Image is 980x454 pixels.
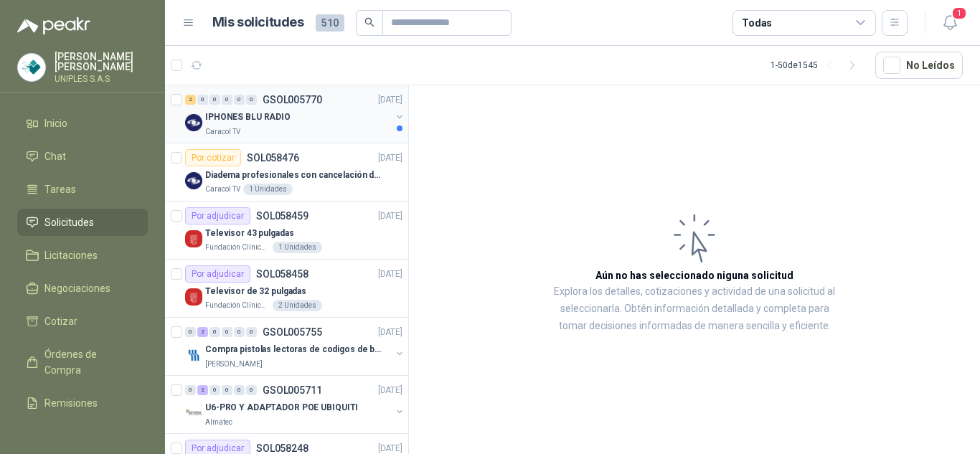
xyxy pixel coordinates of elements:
[17,242,148,269] a: Licitaciones
[209,385,220,395] div: 0
[243,184,293,195] div: 1 Unidades
[234,95,245,105] div: 0
[205,300,270,311] p: Fundación Clínica Shaio
[44,181,76,197] span: Tareas
[205,227,293,240] p: Televisor 43 pulgadas
[205,358,263,369] p: [PERSON_NAME]
[44,313,77,329] span: Cotizar
[17,17,90,34] img: Logo peakr
[17,143,148,170] a: Chat
[378,209,402,223] p: [DATE]
[595,268,793,283] h3: Aún no has seleccionado niguna solicitud
[263,385,322,395] p: GSOL005711
[197,327,208,337] div: 2
[17,308,148,335] a: Cotizar
[185,207,250,224] div: Por adjudicar
[17,275,148,302] a: Negociaciones
[55,52,148,72] p: [PERSON_NAME] [PERSON_NAME]
[205,110,291,124] p: IPHONES BLU RADIO
[44,395,98,411] span: Remisiones
[247,153,299,163] p: SOL058476
[246,385,257,395] div: 0
[17,110,148,137] a: Inicio
[263,95,322,105] p: GSOL005770
[185,323,405,369] a: 0 2 0 0 0 0 GSOL005755[DATE] Company LogoCompra pistolas lectoras de codigos de barras[PERSON_NAME]
[951,6,967,20] span: 1
[17,389,148,417] a: Remisiones
[185,382,405,427] a: 0 2 0 0 0 0 GSOL005711[DATE] Company LogoU6-PRO Y ADAPTADOR POE UBIQUITIAlmatec
[185,288,202,306] img: Company Logo
[185,327,196,337] div: 0
[185,114,202,131] img: Company Logo
[263,327,322,337] p: GSOL005755
[17,209,148,236] a: Solicitudes
[212,12,304,33] h1: Mis solicitudes
[222,385,232,395] div: 0
[44,280,110,296] span: Negociaciones
[165,202,408,260] a: Por adjudicarSOL058459[DATE] Company LogoTelevisor 43 pulgadasFundación Clínica Shaio1 Unidades
[316,14,344,32] span: 510
[185,95,196,105] div: 2
[185,385,196,395] div: 0
[44,148,66,164] span: Chat
[742,15,772,31] div: Todas
[197,385,208,395] div: 2
[197,95,208,105] div: 0
[205,285,306,298] p: Televisor de 32 pulgadas
[378,151,402,165] p: [DATE]
[17,176,148,203] a: Tareas
[185,149,241,166] div: Por cotizar
[273,242,322,253] div: 1 Unidades
[205,343,384,356] p: Compra pistolas lectoras de codigos de barras
[378,384,402,397] p: [DATE]
[209,95,220,105] div: 0
[875,52,963,79] button: No Leídos
[185,172,202,189] img: Company Logo
[205,416,232,427] p: Almatec
[44,346,134,378] span: Órdenes de Compra
[185,230,202,247] img: Company Logo
[937,10,963,36] button: 1
[205,242,270,253] p: Fundación Clínica Shaio
[378,326,402,339] p: [DATE]
[185,405,202,422] img: Company Logo
[771,54,864,77] div: 1 - 50 de 1545
[205,126,240,137] p: Caracol TV
[185,91,405,137] a: 2 0 0 0 0 0 GSOL005770[DATE] Company LogoIPHONES BLU RADIOCaracol TV
[273,300,322,311] div: 2 Unidades
[234,385,245,395] div: 0
[234,327,245,337] div: 0
[256,211,308,221] p: SOL058459
[205,184,240,195] p: Caracol TV
[18,54,45,81] img: Company Logo
[165,260,408,318] a: Por adjudicarSOL058458[DATE] Company LogoTelevisor de 32 pulgadasFundación Clínica Shaio2 Unidades
[185,346,202,364] img: Company Logo
[55,75,148,83] p: UNIPLES S.A.S
[552,283,837,335] p: Explora los detalles, cotizaciones y actividad de una solicitud al seleccionarla. Obtén informaci...
[165,143,408,202] a: Por cotizarSOL058476[DATE] Company LogoDiadema profesionales con cancelación de ruido en micrófon...
[364,17,374,27] span: search
[256,443,308,453] p: SOL058248
[17,341,148,384] a: Órdenes de Compra
[378,268,402,281] p: [DATE]
[256,269,308,279] p: SOL058458
[209,327,220,337] div: 0
[246,95,257,105] div: 0
[205,169,384,182] p: Diadema profesionales con cancelación de ruido en micrófono
[222,95,232,105] div: 0
[222,327,232,337] div: 0
[185,265,250,283] div: Por adjudicar
[205,401,358,415] p: U6-PRO Y ADAPTADOR POE UBIQUITI
[44,247,98,263] span: Licitaciones
[378,93,402,107] p: [DATE]
[44,115,67,131] span: Inicio
[44,214,94,230] span: Solicitudes
[246,327,257,337] div: 0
